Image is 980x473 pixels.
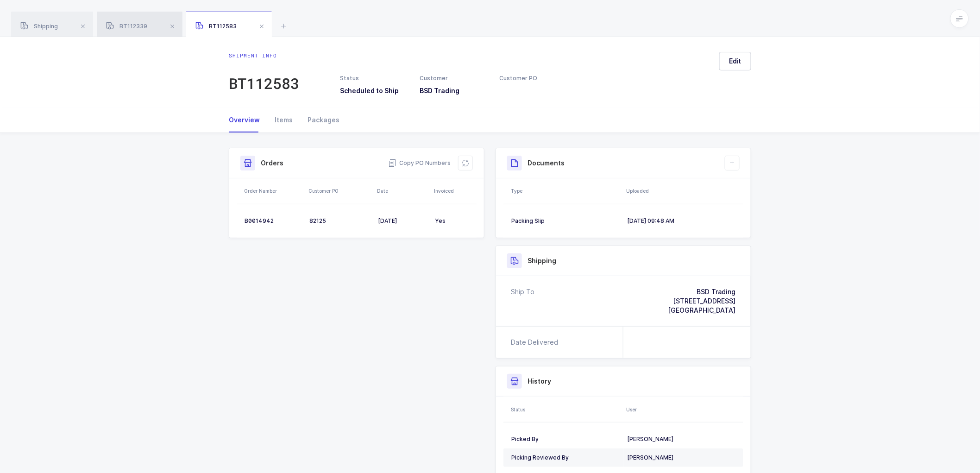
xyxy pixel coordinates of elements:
[420,86,488,95] h3: BSD Trading
[20,23,58,30] span: Shipping
[300,107,339,132] div: Packages
[511,454,620,461] div: Picking Reviewed By
[267,107,300,132] div: Items
[420,74,488,82] div: Customer
[719,52,751,70] button: Edit
[308,187,371,195] div: Customer PO
[511,406,621,413] div: Status
[378,217,427,225] div: [DATE]
[528,158,565,168] h3: Documents
[229,107,267,132] div: Overview
[511,287,534,315] div: Ship To
[626,187,741,195] div: Uploaded
[668,287,735,296] div: BSD Trading
[627,217,735,225] div: [DATE] 09:48 AM
[626,406,741,413] div: User
[340,74,408,82] div: Status
[244,187,303,195] div: Order Number
[309,217,371,225] div: 82125
[377,187,428,195] div: Date
[511,187,621,195] div: Type
[500,74,568,82] div: Customer PO
[340,86,408,95] h3: Scheduled to Ship
[229,52,299,59] div: Shipment info
[106,23,147,30] span: BT112339
[729,57,741,66] span: Edit
[528,377,551,386] h3: History
[388,158,451,168] button: Copy PO Numbers
[435,217,446,224] span: Yes
[261,158,283,168] h3: Orders
[511,217,620,225] div: Packing Slip
[511,435,620,443] div: Picked By
[511,338,562,347] div: Date Delivered
[627,454,735,461] div: [PERSON_NAME]
[668,306,735,314] span: [GEOGRAPHIC_DATA]
[245,217,302,225] div: B0014942
[434,187,474,195] div: Invoiced
[528,256,556,265] h3: Shipping
[195,23,237,30] span: BT112583
[627,435,735,443] div: [PERSON_NAME]
[668,296,735,306] div: [STREET_ADDRESS]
